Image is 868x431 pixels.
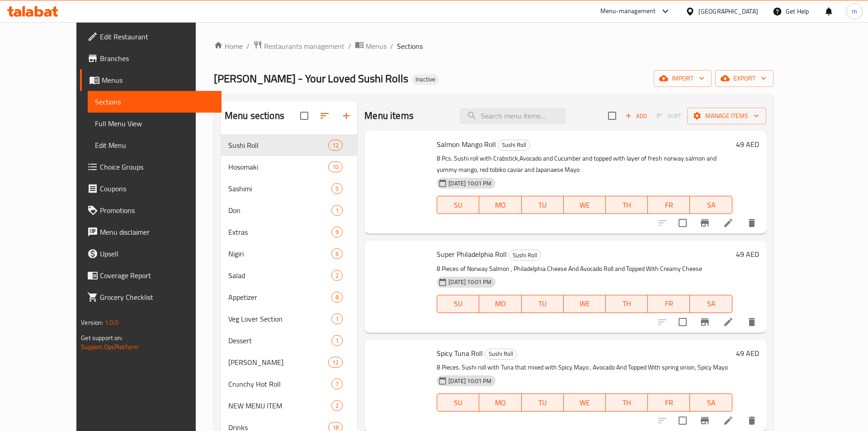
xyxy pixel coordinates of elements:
span: SU [441,396,476,409]
span: Appetizer [228,292,331,303]
span: Coupons [100,183,214,194]
span: Sushi Roll [509,250,541,260]
li: / [246,41,250,52]
a: Edit menu item [723,317,734,327]
a: Promotions [80,199,222,221]
a: Coupons [80,178,222,199]
div: Dessert1 [221,330,357,351]
span: Edit Restaurant [100,31,214,42]
span: Select all sections [295,106,314,125]
button: import [654,70,712,87]
span: Get support on: [81,332,123,344]
a: Choice Groups [80,156,222,178]
button: MO [479,393,521,412]
div: Hosomaki [228,161,328,172]
p: 8 Pcs. Sushi roll with Crabstick,Avocado and Cucumber and topped with layer of fresh norway salmo... [437,153,732,175]
span: Sushi Roll [228,140,328,151]
button: Add section [335,105,357,127]
span: [PERSON_NAME] [228,357,328,368]
p: 8 Pieces. Sushi roll with Tuna that mixed with Spicy Mayo , Avocado And Topped With spring onion,... [437,362,732,373]
button: TH [606,295,648,313]
span: Sushi Roll [485,349,517,359]
span: Don [228,205,331,216]
span: TU [525,396,560,409]
div: Extras [228,227,331,237]
div: Nigiri [228,248,331,259]
a: Restaurants management [253,40,344,52]
span: Coverage Report [100,270,214,281]
button: Branch-specific-item [694,311,716,333]
span: export [722,73,766,84]
a: Support.OpsPlatform [81,341,138,353]
span: Crunchy Hot Roll [228,379,331,389]
button: TU [522,393,564,412]
span: FR [651,297,686,310]
div: Inactive [412,74,439,85]
span: MO [483,297,518,310]
button: export [715,70,774,87]
div: Crunchy Hot Roll7 [221,373,357,395]
input: search [459,108,566,124]
span: Menu disclaimer [100,227,214,237]
span: Select to update [673,313,692,332]
a: Sections [88,91,222,113]
span: Promotions [100,205,214,216]
span: Full Menu View [95,118,214,129]
div: Nigiri6 [221,243,357,265]
div: [PERSON_NAME]12 [221,351,357,373]
a: Menus [355,40,387,52]
span: Restaurants management [264,41,344,52]
span: Upsell [100,248,214,259]
span: 1 [332,315,342,323]
span: 12 [329,358,342,367]
span: TH [609,199,644,212]
span: TH [609,297,644,310]
div: Sushi Roll12 [221,134,357,156]
span: [DATE] 10:01 PM [445,377,495,385]
div: Veg Lover Section1 [221,308,357,330]
span: import [661,73,704,84]
nav: breadcrumb [214,40,774,52]
a: Menu disclaimer [80,221,222,243]
span: 1 [332,336,342,345]
span: Salmon Mango Roll [437,137,496,151]
div: items [331,335,343,346]
button: TU [522,196,564,214]
span: Add [624,111,648,121]
span: TH [609,396,644,409]
span: Sort sections [314,105,335,127]
div: items [331,227,343,237]
span: MO [483,396,518,409]
button: SA [690,196,732,214]
div: items [331,292,343,303]
span: Salad [228,270,331,281]
span: Select section first [651,109,687,123]
div: items [328,140,343,151]
span: Sections [95,96,214,107]
span: 10 [329,163,342,171]
span: 6 [332,250,342,258]
div: Menu-management [600,6,656,17]
span: Sashimi [228,183,331,194]
span: FR [651,199,686,212]
div: items [331,183,343,194]
button: FR [648,196,690,214]
span: [DATE] 10:01 PM [445,278,495,286]
div: Appetizer8 [221,286,357,308]
span: 1 [332,206,342,215]
span: 9 [332,228,342,237]
span: WE [567,199,602,212]
span: 2 [332,271,342,280]
a: Branches [80,47,222,69]
button: Add [622,109,651,123]
a: Menus [80,69,222,91]
span: Super Philadelphia Roll [437,247,507,261]
div: Sushi Roll [498,140,530,151]
div: Salad2 [221,265,357,286]
span: SA [693,199,728,212]
div: Don1 [221,199,357,221]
